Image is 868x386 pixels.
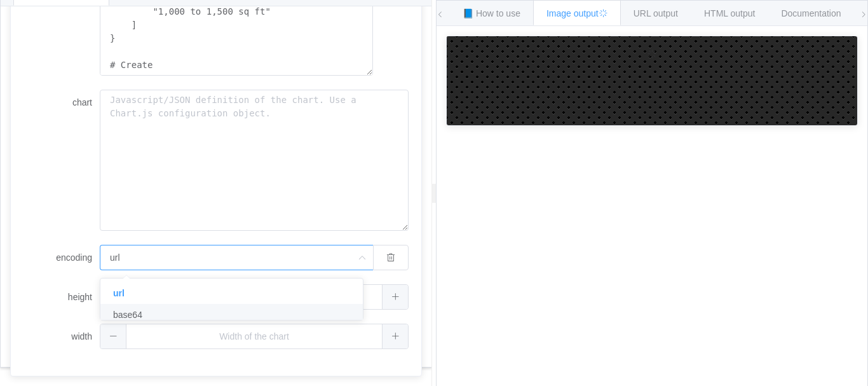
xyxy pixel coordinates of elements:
span: Documentation [781,8,841,18]
label: height [24,284,100,310]
label: encoding [24,245,100,270]
label: width [24,324,100,349]
label: chart [24,90,100,115]
input: Width of the chart [100,324,409,349]
input: Select [100,245,373,270]
span: URL output [634,8,678,18]
span: Image output [546,8,607,18]
span: url [113,288,125,298]
span: HTML output [704,8,755,18]
span: 📘 How to use [463,8,520,18]
span: base64 [113,310,142,320]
